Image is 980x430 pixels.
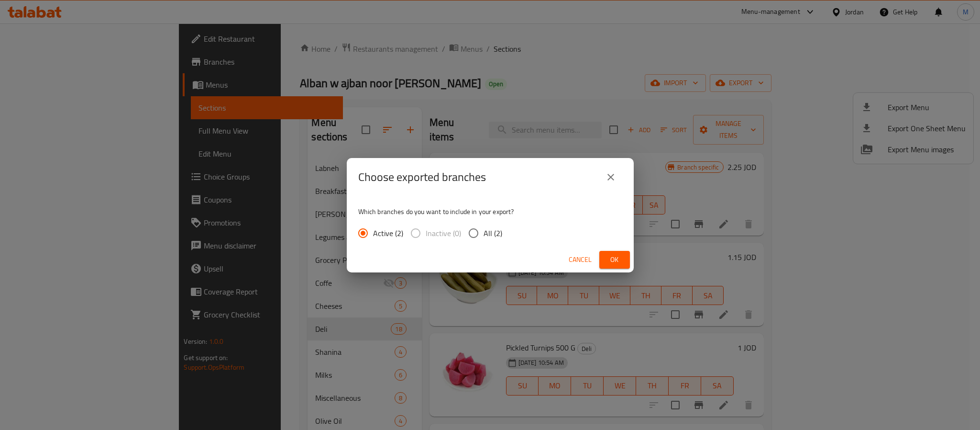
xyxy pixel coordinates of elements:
span: Cancel [569,254,592,266]
p: Which branches do you want to include in your export? [358,207,622,216]
button: Cancel [565,251,595,269]
span: Inactive (0) [426,227,461,239]
h2: Choose exported branches [358,170,486,185]
span: All (2) [484,227,502,239]
span: Ok [607,254,622,266]
button: close [599,166,622,189]
span: Active (2) [373,227,403,239]
button: Ok [599,251,630,269]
